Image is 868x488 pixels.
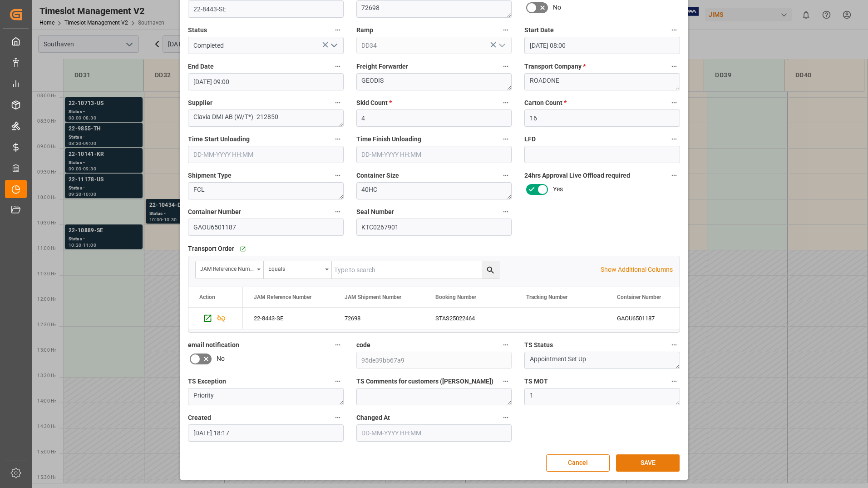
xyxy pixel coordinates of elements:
span: Transport Company [524,62,586,71]
span: JAM Reference Number [254,294,311,300]
span: TS Comments for customers ([PERSON_NAME]) [356,377,493,386]
span: Booking Number [435,294,476,300]
textarea: 1 [524,388,680,405]
div: Equals [268,263,322,273]
button: Shipment Type [332,169,344,181]
button: TS Status [668,339,680,351]
button: Seal Number [500,206,512,218]
span: Container Size [356,171,399,180]
button: Carton Count * [668,97,680,109]
button: search button [482,261,499,279]
button: Changed At [500,412,512,423]
span: email notification [188,340,239,350]
button: code [500,339,512,351]
textarea: Priority [188,388,344,405]
button: TS Comments for customers ([PERSON_NAME]) [500,375,512,387]
button: Supplier [332,97,344,109]
textarea: Clavia DMI AB (W/T*)- 212850 [188,110,344,127]
button: email notification [332,339,344,351]
input: Type to search/select [356,37,512,54]
span: Time Start Unloading [188,134,250,144]
button: End Date [332,60,344,72]
textarea: 72698 [356,0,512,18]
button: TS MOT [668,375,680,387]
span: Tracking Number [526,294,567,300]
input: Type to search/select [188,37,344,54]
span: Ramp [356,25,373,35]
button: Ramp [500,24,512,36]
input: Type to search [332,261,499,279]
button: open menu [326,39,340,53]
button: Created [332,412,344,423]
span: JAM Shipment Number [345,294,401,300]
button: open menu [495,39,508,53]
span: TS Exception [188,377,226,386]
textarea: FCL [188,182,344,199]
span: Freight Forwarder [356,62,408,71]
span: TS Status [524,340,553,350]
div: JAM Reference Number [200,263,254,273]
button: 24hrs Approval Live Offload required [668,169,680,181]
span: Carton Count [524,98,567,108]
button: Skid Count * [500,97,512,109]
button: Container Number [332,206,344,218]
button: Transport Company * [668,60,680,72]
button: TS Exception [332,375,344,387]
span: Shipment Type [188,171,232,180]
span: code [356,340,370,350]
span: Time Finish Unloading [356,134,421,144]
button: Container Size [500,169,512,181]
span: TS MOT [524,377,548,386]
button: Start Date [668,24,680,36]
span: Container Number [617,294,661,300]
span: Supplier [188,98,212,108]
button: Freight Forwarder [500,60,512,72]
p: Show Additional Columns [601,265,673,274]
textarea: GEODIS [356,73,512,90]
span: No [217,354,225,364]
input: DD-MM-YYYY HH:MM [188,146,344,163]
div: 72698 [334,308,424,329]
span: No [553,3,561,12]
span: Seal Number [356,207,394,217]
input: DD-MM-YYYY HH:MM [188,73,344,90]
div: STAS25022464 [424,308,515,329]
span: Created [188,413,211,423]
div: Action [199,294,215,300]
textarea: 40HC [356,182,512,199]
button: Time Finish Unloading [500,133,512,145]
button: Time Start Unloading [332,133,344,145]
span: Transport Order [188,244,234,254]
span: Container Number [188,207,241,217]
button: open menu [196,261,264,279]
span: End Date [188,62,214,71]
span: Start Date [524,25,554,35]
div: Press SPACE to select this row. [188,308,243,329]
input: DD-MM-YYYY HH:MM [356,424,512,442]
span: Skid Count [356,98,392,108]
span: Changed At [356,413,390,423]
button: SAVE [616,454,680,472]
span: LFD [524,134,536,144]
span: Status [188,25,207,35]
div: 22-8443-SE [243,308,334,329]
input: DD-MM-YYYY HH:MM [524,37,680,54]
textarea: ROADONE [524,73,680,90]
button: LFD [668,133,680,145]
span: 24hrs Approval Live Offload required [524,171,630,180]
span: Yes [553,184,563,194]
input: DD-MM-YYYY HH:MM [188,424,344,442]
button: open menu [264,261,332,279]
textarea: Appointment Set Up [524,352,680,369]
button: Status [332,24,344,36]
input: DD-MM-YYYY HH:MM [356,146,512,163]
div: GAOU6501187 [606,308,697,329]
button: Cancel [546,454,610,472]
